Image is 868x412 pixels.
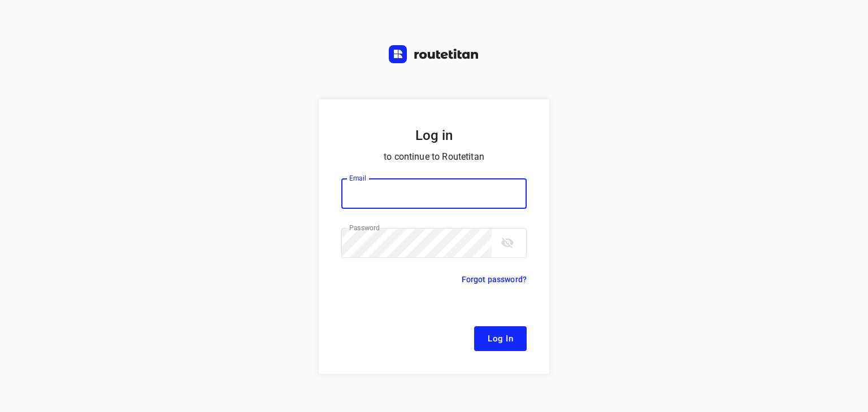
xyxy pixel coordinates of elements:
button: toggle password visibility [496,231,519,254]
button: Log In [474,326,527,351]
span: Log In [488,331,513,346]
img: Routetitan [389,45,479,63]
p: Forgot password? [462,273,527,286]
h5: Log in [341,126,527,144]
p: to continue to Routetitan [341,149,527,165]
